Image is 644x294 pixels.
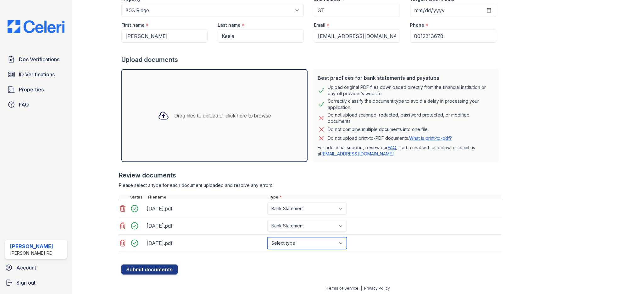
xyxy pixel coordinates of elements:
span: FAQ [19,101,29,108]
button: Submit documents [121,264,178,275]
a: Terms of Service [326,286,358,291]
span: Account [16,264,36,271]
a: Account [3,261,69,274]
div: [DATE].pdf [147,204,265,214]
div: Review documents [119,171,501,180]
a: FAQ [388,145,396,150]
div: Type [267,195,501,200]
span: Properties [19,86,44,93]
img: CE_Logo_Blue-a8612792a0a2168367f1c8372b55b34899dd931a85d93a1a3d3e32e68fde9ad4.png [3,20,69,33]
p: For additional support, review our , start a chat with us below, or email us at [318,144,494,157]
a: What is print-to-pdf? [409,135,452,141]
a: FAQ [5,98,67,111]
label: Phone [410,22,424,28]
div: Please select a type for each document uploaded and resolve any errors. [119,182,501,188]
div: Do not upload scanned, redacted, password protected, or modified documents. [328,112,494,124]
div: Do not combine multiple documents into one file. [328,126,429,133]
div: Upload original PDF files downloaded directly from the financial institution or payroll provider’... [328,84,494,97]
div: [PERSON_NAME] [10,242,53,250]
label: Last name [218,22,241,28]
a: Doc Verifications [5,53,67,66]
label: Email [314,22,325,28]
div: Correctly classify the document type to avoid a delay in processing your application. [328,98,494,111]
div: [PERSON_NAME] RE [10,250,53,256]
div: Best practices for bank statements and paystubs [318,74,494,82]
a: Privacy Policy [364,286,390,291]
div: Upload documents [121,55,501,64]
span: Sign out [16,279,36,286]
span: Doc Verifications [19,56,59,63]
a: Properties [5,83,67,96]
div: Status [129,195,147,200]
div: | [361,286,362,291]
div: [DATE].pdf [147,221,265,231]
a: Sign out [3,276,69,289]
div: [DATE].pdf [147,238,265,248]
div: Filename [147,195,267,200]
div: Drag files to upload or click here to browse [174,112,271,119]
a: [EMAIL_ADDRESS][DOMAIN_NAME] [321,151,394,156]
a: ID Verifications [5,68,67,81]
p: Do not upload print-to-PDF documents. [328,135,452,141]
label: First name [121,22,145,28]
span: ID Verifications [19,71,55,78]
